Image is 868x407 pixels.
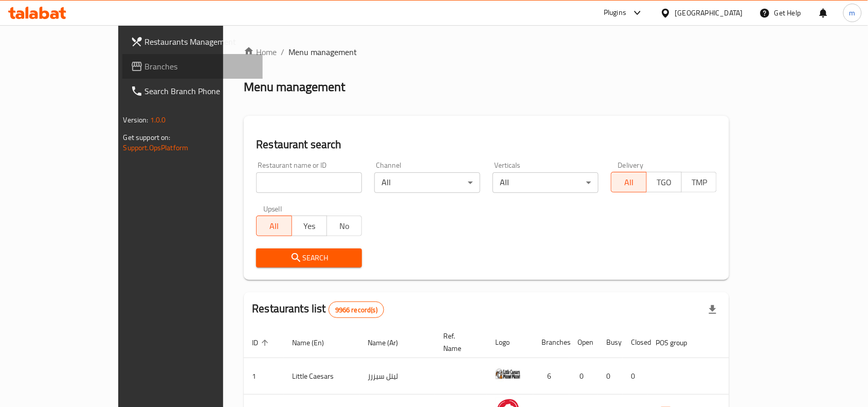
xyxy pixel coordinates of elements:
[493,172,599,193] div: All
[651,175,678,190] span: TGO
[252,301,384,318] h2: Restaurants list
[533,358,569,395] td: 6
[618,162,644,169] label: Delivery
[281,46,284,58] li: /
[329,305,384,315] span: 9966 record(s)
[123,113,149,127] span: Version:
[263,205,282,213] label: Upsell
[656,337,700,349] span: POS group
[374,172,480,193] div: All
[616,175,642,190] span: All
[145,36,255,48] span: Restaurants Management
[145,60,255,73] span: Branches
[256,216,292,236] button: All
[122,29,263,54] a: Restaurants Management
[611,172,646,192] button: All
[487,327,533,358] th: Logo
[623,358,647,395] td: 0
[256,249,362,268] button: Search
[495,361,521,387] img: Little Caesars
[623,327,647,358] th: Closed
[686,175,713,190] span: TMP
[700,297,725,322] div: Export file
[122,54,263,79] a: Branches
[122,79,263,103] a: Search Branch Phone
[329,302,384,318] div: Total records count
[244,79,345,95] h2: Menu management
[849,7,856,19] span: m
[443,330,475,355] span: Ref. Name
[533,327,569,358] th: Branches
[150,113,166,127] span: 1.0.0
[292,337,337,349] span: Name (En)
[264,252,354,264] span: Search
[123,141,189,154] a: Support.OpsPlatform
[646,172,682,192] button: TGO
[123,131,171,144] span: Get support on:
[604,7,626,19] div: Plugins
[331,219,358,234] span: No
[256,137,717,152] h2: Restaurant search
[681,172,717,192] button: TMP
[569,327,598,358] th: Open
[288,46,357,58] span: Menu management
[145,85,255,97] span: Search Branch Phone
[244,358,284,395] td: 1
[292,216,327,236] button: Yes
[252,337,272,349] span: ID
[284,358,359,395] td: Little Caesars
[296,219,323,234] span: Yes
[327,216,362,236] button: No
[569,358,598,395] td: 0
[256,172,362,193] input: Search for restaurant name or ID..
[598,358,623,395] td: 0
[261,219,287,234] span: All
[244,46,729,58] nav: breadcrumb
[675,7,743,19] div: [GEOGRAPHIC_DATA]
[359,358,435,395] td: ليتل سيزرز
[368,337,411,349] span: Name (Ar)
[598,327,623,358] th: Busy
